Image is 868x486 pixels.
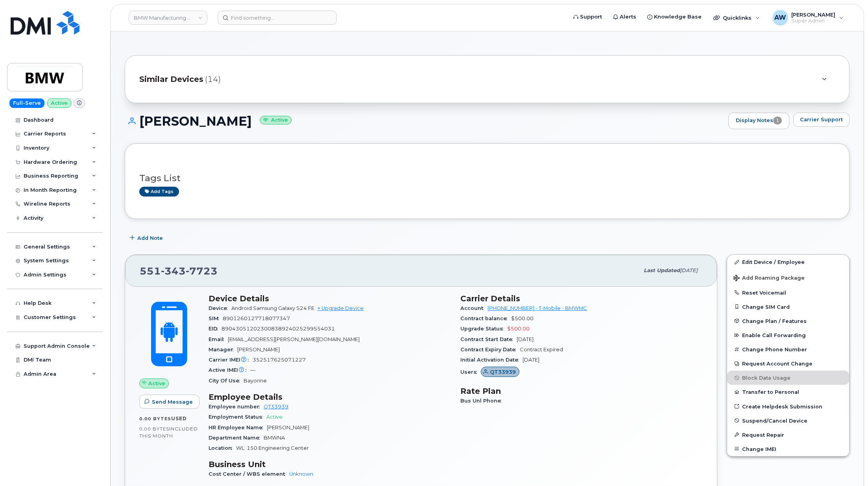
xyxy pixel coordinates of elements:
[139,395,199,409] button: Send Message
[228,336,360,342] span: [EMAIL_ADDRESS][PERSON_NAME][DOMAIN_NAME]
[260,116,292,125] small: Active
[139,74,203,85] span: Similar Devices
[264,435,285,441] span: BMWNA
[148,380,165,387] span: Active
[223,315,290,321] span: 8901260127718077347
[727,342,849,356] button: Change Phone Number
[742,332,806,338] span: Enable Call Forwarding
[139,426,169,432] span: 0.00 Bytes
[209,460,451,469] h3: Business Unit
[139,416,171,421] span: 0.00 Bytes
[209,315,223,321] span: SIM
[727,328,849,342] button: Enable Call Forwarding
[507,326,530,332] span: $500.00
[742,318,807,324] span: Change Plan / Features
[171,416,187,421] span: used
[139,426,198,439] span: included this month
[460,294,703,303] h3: Carrier Details
[727,399,849,414] a: Create Helpdesk Submission
[209,392,451,402] h3: Employee Details
[209,367,250,373] span: Active IMEI
[727,314,849,328] button: Change Plan / Features
[460,315,511,321] span: Contract balance
[236,445,309,451] span: WL: 150 Engineering Center
[727,385,849,399] button: Transfer to Personal
[137,234,163,242] span: Add Note
[793,113,850,127] button: Carrier Support
[209,435,264,441] span: Department Name
[800,116,843,123] span: Carrier Support
[152,398,193,406] span: Send Message
[834,452,862,480] iframe: Messenger Launcher
[523,357,539,363] span: [DATE]
[244,378,267,384] span: Bayonne
[733,275,805,282] span: Add Roaming Package
[488,305,587,311] a: [PHONE_NUMBER] - T-Mobile - BMWMC
[209,425,267,430] span: HR Employee Name
[209,336,228,342] span: Email
[209,347,237,352] span: Manager
[139,173,835,183] h3: Tags List
[727,356,849,371] button: Request Account Change
[511,315,534,321] span: $500.00
[250,367,255,373] span: —
[773,117,782,124] span: 1
[490,368,516,376] span: QT33939
[644,267,680,273] span: Last updated
[139,187,179,197] a: Add tags
[460,398,505,404] span: Bus Unl Phone
[727,428,849,442] button: Request Repair
[460,326,507,332] span: Upgrade Status
[266,414,283,420] span: Active
[186,265,218,277] span: 7723
[517,336,534,342] span: [DATE]
[727,269,849,286] button: Add Roaming Package
[209,378,244,384] span: City Of Use
[727,371,849,385] button: Block Data Usage
[209,357,253,363] span: Carrier IMEI
[140,265,218,277] span: 551
[728,113,789,129] a: Display Notes1
[125,114,724,128] h1: [PERSON_NAME]
[209,404,264,410] span: Employee number
[231,305,314,311] span: Android Samsung Galaxy S24 FE
[481,369,519,375] a: QT33939
[209,471,289,477] span: Cost Center / WBS element
[727,414,849,428] button: Suspend/Cancel Device
[460,386,703,396] h3: Rate Plan
[267,425,309,430] span: [PERSON_NAME]
[460,347,520,352] span: Contract Expiry Date
[125,231,170,245] button: Add Note
[742,417,807,423] span: Suspend/Cancel Device
[318,305,364,311] a: + Upgrade Device
[460,336,517,342] span: Contract Start Date
[460,305,488,311] span: Account
[209,294,451,303] h3: Device Details
[264,404,288,410] a: QT33939
[727,286,849,300] button: Reset Voicemail
[289,471,313,477] a: Unknown
[237,347,280,352] span: [PERSON_NAME]
[727,442,849,456] button: Change IMEI
[680,267,698,273] span: [DATE]
[205,74,221,85] span: (14)
[460,357,523,363] span: Initial Activation Date
[727,255,849,269] a: Edit Device / Employee
[209,305,231,311] span: Device
[209,414,266,420] span: Employment Status
[209,326,222,332] span: EID
[209,445,236,451] span: Location
[253,357,306,363] span: 352517625071227
[460,369,481,375] span: Users
[520,347,563,352] span: Contract Expired
[161,265,186,277] span: 343
[727,300,849,314] button: Change SIM Card
[222,326,335,332] span: 89043051202300838924025299554031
